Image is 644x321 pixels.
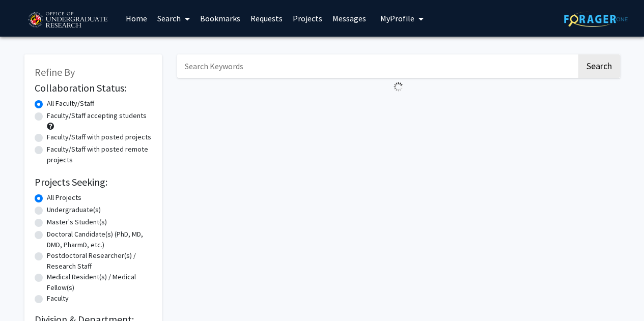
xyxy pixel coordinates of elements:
h2: Collaboration Status: [35,82,152,94]
button: Search [578,54,620,78]
img: University of Maryland Logo [24,8,110,33]
label: Doctoral Candidate(s) (PhD, MD, DMD, PharmD, etc.) [47,229,152,250]
label: Master's Student(s) [47,217,107,227]
label: Faculty/Staff with posted projects [47,132,151,142]
label: Faculty/Staff accepting students [47,110,147,121]
label: Faculty/Staff with posted remote projects [47,144,152,165]
a: Projects [288,1,327,36]
input: Search Keywords [177,54,577,78]
a: Messages [327,1,371,36]
span: My Profile [380,13,414,23]
a: Bookmarks [195,1,245,36]
label: All Projects [47,192,81,203]
img: Loading [389,78,407,96]
label: Faculty [47,293,69,304]
label: All Faculty/Staff [47,98,94,109]
a: Requests [245,1,288,36]
label: Postdoctoral Researcher(s) / Research Staff [47,250,152,272]
a: Home [121,1,152,36]
nav: Page navigation [177,96,620,119]
label: Medical Resident(s) / Medical Fellow(s) [47,272,152,293]
img: ForagerOne Logo [564,11,628,27]
span: Refine By [35,66,75,78]
h2: Projects Seeking: [35,176,152,188]
a: Search [152,1,195,36]
label: Undergraduate(s) [47,205,101,215]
